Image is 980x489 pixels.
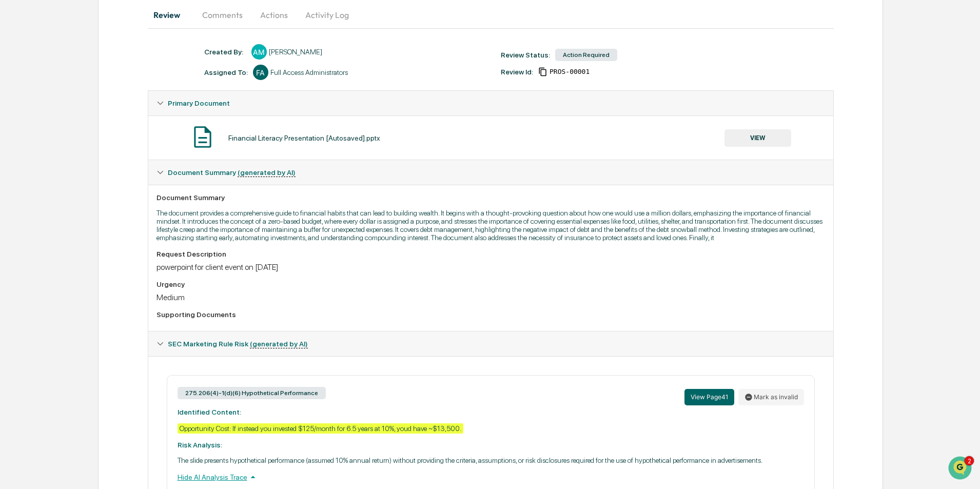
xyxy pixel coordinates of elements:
[156,292,825,302] div: Medium
[156,310,825,319] div: Supporting Documents
[724,129,791,147] button: VIEW
[550,68,590,76] span: f3e77def-5617-47d4-9387-c7e4840bacec
[6,198,69,216] a: 🔎Data Lookup
[6,178,70,197] a: 🖐️Preclearance
[85,140,89,148] span: •
[148,331,833,356] div: SEC Marketing Rule Risk (generated by AI)
[269,48,322,56] div: [PERSON_NAME]
[21,202,65,212] span: Data Lookup
[178,456,804,464] p: The slide presents hypothetical performance (assumed 10% annual return) without providing the cri...
[159,112,187,124] button: See all
[102,227,124,234] span: Pylon
[22,79,40,97] img: 6558925923028_b42adfe598fdc8269267_72.jpg
[74,183,83,191] div: 🗄️
[72,226,124,234] a: Powered byPylon
[148,3,194,27] button: Review
[190,124,215,150] img: Document Icon
[947,455,975,483] iframe: Open customer support
[251,44,267,60] div: AM
[148,3,834,27] div: secondary tabs example
[10,183,18,191] div: 🖐️
[156,250,825,258] div: Request Description
[168,340,308,348] span: SEC Marketing Rule Risk
[148,160,833,185] div: Document Summary (generated by AI)
[178,408,241,416] strong: Identified Content:
[250,340,308,348] u: (generated by AI)
[168,168,296,177] span: Document Summary
[253,65,268,80] div: FA
[46,79,168,89] div: Start new chat
[10,130,27,146] img: Ed Schembor
[10,22,187,38] p: How can we help?
[178,441,222,449] strong: Risk Analysis:
[555,49,617,61] div: Action Required
[148,185,833,331] div: Document Summary (generated by AI)
[148,91,833,115] div: Primary Document
[148,115,833,160] div: Primary Document
[297,3,357,27] button: Activity Log
[10,203,18,211] div: 🔎
[501,51,550,59] div: Review Status:
[270,68,348,76] div: Full Access Administrators
[251,3,297,27] button: Actions
[10,79,29,97] img: 1746055101610-c473b297-6a78-478c-a979-82029cc54cd1
[156,262,825,272] div: powerpoint for client event on [DATE]
[32,140,83,148] span: [PERSON_NAME]
[178,472,804,483] div: Hide AI Analysis Trace
[10,114,69,122] div: Past conversations
[91,140,112,148] span: [DATE]
[174,82,187,94] button: Start new chat
[178,423,463,434] div: Opportunity Cost: If instead you invested $125/month for 6.5 years at 10%, youd have ~$13,500.
[85,182,127,192] span: Attestations
[194,3,251,27] button: Comments
[684,389,734,405] button: View Page41
[21,182,66,192] span: Preclearance
[168,99,230,107] span: Primary Document
[156,280,825,288] div: Urgency
[204,68,248,76] div: Assigned To:
[501,68,533,76] div: Review Id:
[70,178,131,197] a: 🗄️Attestations
[178,387,326,399] div: 275.206(4)-1(d)(6) Hypothetical Performance
[228,134,380,142] div: Financial Literacy Presentation [Autosaved].pptx
[204,48,246,56] div: Created By: ‎ ‎
[738,389,804,405] button: Mark as invalid
[21,140,29,148] img: 1746055101610-c473b297-6a78-478c-a979-82029cc54cd1
[156,209,825,242] p: The document provides a comprehensive guide to financial habits that can lead to building wealth....
[156,193,825,202] div: Document Summary
[238,168,296,177] u: (generated by AI)
[46,89,141,97] div: We're available if you need us!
